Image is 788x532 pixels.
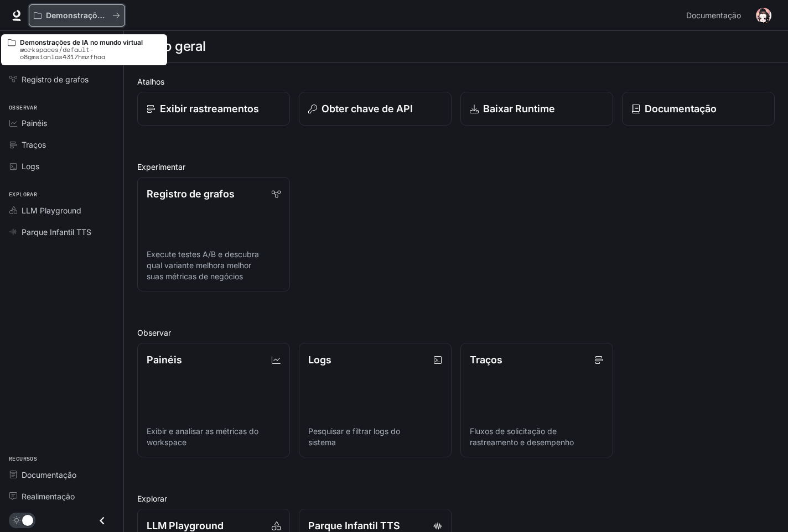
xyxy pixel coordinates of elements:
[4,222,119,242] a: Parque Infantil TTS
[22,226,91,238] span: Parque Infantil TTS
[22,514,33,526] span: Alternância do modo escuro
[308,426,442,448] p: Pesquisar e filtrar logs do sistema
[4,157,119,176] a: Logs
[322,101,413,116] p: Obter chave de API
[4,465,119,484] a: Documentação
[147,352,182,367] p: Painéis
[137,177,290,291] a: Registro de grafosExecute testes A/B e descubra qual variante melhora melhor suas métricas de neg...
[686,9,741,23] span: Documentação
[20,39,160,46] p: Demonstrações de IA no mundo virtual
[299,343,452,457] a: LogsPesquisar e filtrar logs do sistema
[22,139,46,150] span: Traços
[645,101,717,116] p: Documentação
[460,92,613,126] a: Baixar Runtime
[308,352,331,367] p: Logs
[4,70,119,89] a: Registro de grafos
[22,117,47,129] span: Painéis
[4,487,119,506] a: Realimentação
[137,76,775,87] h2: Atalhos
[4,135,119,154] a: Traços
[299,92,452,126] button: Obter chave de API
[470,352,502,367] p: Traços
[460,343,613,457] a: TraçosFluxos de solicitação de rastreamento e desempenho
[137,35,206,58] h1: Visão geral
[4,201,119,220] a: LLM Playground
[147,249,281,282] p: Execute testes A/B e descubra qual variante melhora melhor suas métricas de negócios
[46,11,108,20] p: Demonstrações de IA no mundo virtual
[470,426,604,448] p: Fluxos de solicitação de rastreamento e desempenho
[137,327,775,338] h2: Observar
[22,205,81,216] span: LLM Playground
[4,113,119,133] a: Painéis
[90,509,115,532] button: Fechar gaveta
[20,46,160,60] p: workspaces/default-o8gmsianlas4317hmzfhaa
[147,426,281,448] p: Exibir e analisar as métricas do workspace
[29,4,125,27] button: Todos os espaços de trabalho
[622,92,775,126] a: Documentação
[137,343,290,457] a: PainéisExibir e analisar as métricas do workspace
[483,101,555,116] p: Baixar Runtime
[137,161,775,173] h2: Experimentar
[22,74,89,85] span: Registro de grafos
[756,8,771,23] img: Avatar do usuário
[160,101,259,116] p: Exibir rastreamentos
[147,186,235,201] p: Registro de grafos
[22,160,39,172] span: Logs
[753,4,775,27] button: Avatar do usuário
[22,469,76,481] span: Documentação
[682,4,748,27] a: Documentação
[137,493,775,504] h2: Explorar
[137,92,290,126] a: Exibir rastreamentos
[22,491,75,502] span: Realimentação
